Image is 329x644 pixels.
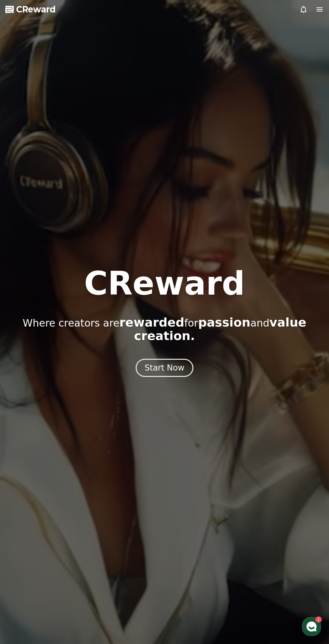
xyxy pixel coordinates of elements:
a: Home [2,213,44,230]
h1: CReward [84,267,245,300]
a: Start Now [136,366,194,372]
span: CReward [16,4,56,15]
span: 1 [68,213,70,218]
a: CReward [5,4,56,15]
span: Messages [56,223,76,229]
a: 1Messages [44,213,87,230]
span: value creation. [134,315,306,343]
div: Start Now [145,362,185,373]
button: Start Now [136,359,194,377]
a: Settings [87,213,129,230]
span: Settings [99,223,116,228]
span: passion [198,315,250,329]
span: Home [17,223,29,228]
span: rewarded [120,315,184,329]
